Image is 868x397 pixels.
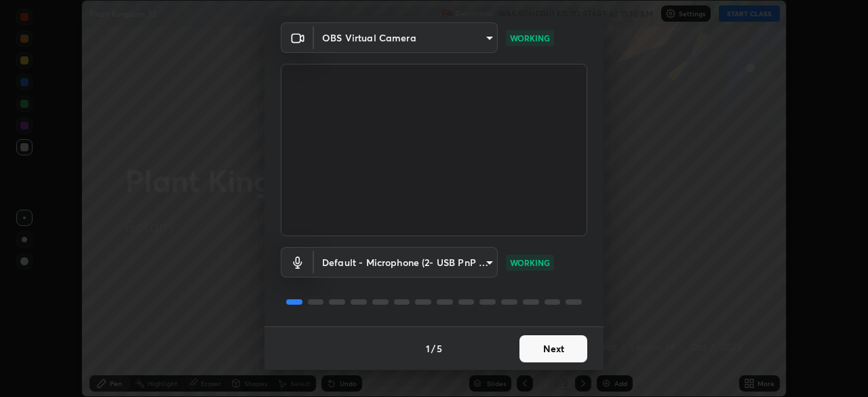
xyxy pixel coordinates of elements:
p: WORKING [510,32,550,44]
p: WORKING [510,257,550,269]
button: Next [519,335,587,362]
div: OBS Virtual Camera [314,247,498,278]
h4: 5 [437,341,442,356]
div: OBS Virtual Camera [314,22,498,53]
h4: 1 [426,341,430,356]
h4: / [431,341,435,356]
